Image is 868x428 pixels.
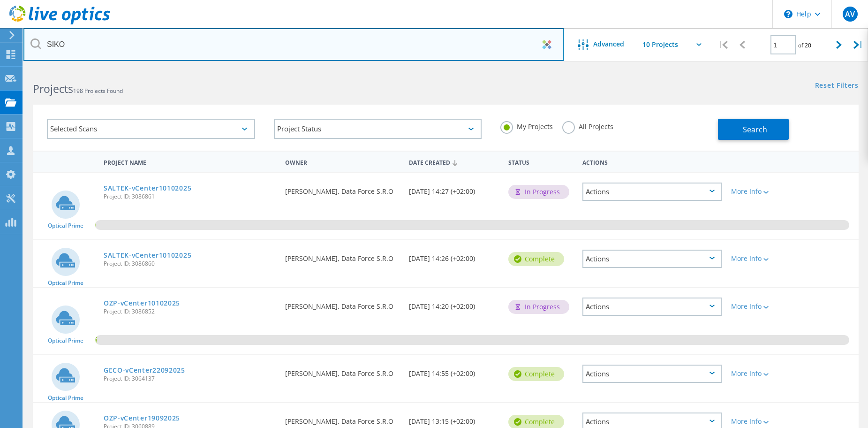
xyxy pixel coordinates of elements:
label: All Projects [562,121,613,130]
div: More Info [731,188,788,195]
div: [PERSON_NAME], Data Force S.R.O [280,288,404,319]
div: | [713,28,732,61]
div: More Info [731,255,788,262]
div: | [849,28,868,61]
div: Actions [578,153,726,170]
span: Optical Prime [48,280,83,286]
img: Sticky Password [542,40,551,49]
input: Search projects by name, owner, ID, company, etc [23,28,564,61]
a: OZP-vCenter19092025 [104,415,180,421]
div: Actions [582,250,722,268]
div: Actions [582,365,722,383]
div: [PERSON_NAME], Data Force S.R.O [280,173,404,204]
a: GECO-vCenter22092025 [104,367,185,374]
div: In Progress [508,185,569,199]
div: Actions [582,183,722,201]
span: Advanced [593,41,624,47]
a: SALTEK-vCenter10102025 [104,252,191,259]
div: Complete [508,252,564,266]
a: Reset Filters [815,82,859,90]
b: Projects [33,81,73,96]
div: More Info [731,418,788,425]
label: My Projects [500,121,553,130]
span: 0.08% [95,220,96,229]
div: More Info [731,370,788,377]
span: 0.15% [95,335,96,344]
span: of 20 [798,41,811,49]
div: [DATE] 14:27 (+02:00) [404,173,503,204]
div: [PERSON_NAME], Data Force S.R.O [280,355,404,386]
div: Project Status [274,119,482,139]
svg: \n [784,10,793,18]
span: Project ID: 3086852 [104,309,276,314]
div: In Progress [508,300,569,314]
div: [PERSON_NAME], Data Force S.R.O [280,240,404,271]
div: [DATE] 14:20 (+02:00) [404,288,503,319]
div: More Info [731,303,788,310]
div: Actions [582,298,722,316]
span: Search [743,124,767,135]
div: Status [504,153,578,170]
span: 198 Projects Found [73,87,123,95]
div: Complete [508,367,564,381]
span: Optical Prime [48,223,83,229]
div: Selected Scans [47,119,255,139]
span: Project ID: 3086861 [104,194,276,199]
a: Live Optics Dashboard [9,20,110,26]
div: [DATE] 14:26 (+02:00) [404,240,503,271]
a: SALTEK-vCenter10102025 [104,185,191,191]
span: AV [845,10,855,18]
span: Optical Prime [48,395,83,401]
span: Project ID: 3064137 [104,376,276,382]
div: Date Created [404,153,503,171]
span: Project ID: 3086860 [104,261,276,267]
div: Owner [280,153,404,170]
button: Search [718,119,789,140]
div: Project Name [99,153,280,170]
div: [DATE] 14:55 (+02:00) [404,355,503,386]
span: Optical Prime [48,338,83,344]
a: OZP-vCenter10102025 [104,300,180,306]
